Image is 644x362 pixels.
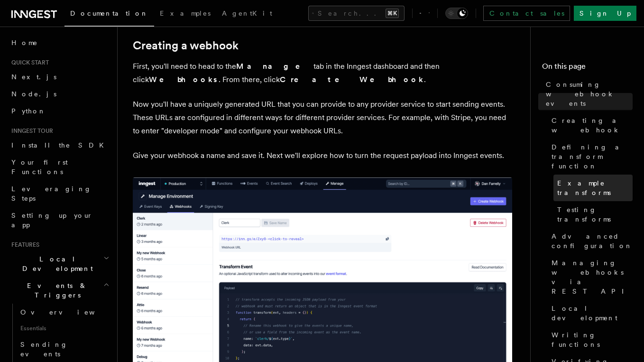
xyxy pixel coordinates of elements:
a: Examples [154,3,216,26]
a: Next.js [8,68,111,85]
a: Overview [17,304,111,321]
span: Node.js [11,90,56,98]
span: Example transforms [557,178,633,197]
a: Creating a webhook [548,112,633,139]
span: Advanced configuration [552,232,633,251]
p: Give your webhook a name and save it. Next we'll explore how to turn the request payload into Inn... [133,149,512,162]
span: Consuming webhook events [546,80,633,108]
a: Defining a transform function [548,139,633,175]
span: Your first Functions [11,158,68,176]
a: Documentation [64,3,154,27]
a: Advanced configuration [548,228,633,254]
strong: Webhooks [149,75,219,84]
a: Leveraging Steps [8,180,111,207]
button: Toggle dark mode [445,8,468,19]
span: Defining a transform function [552,142,633,171]
a: Sign Up [574,6,636,21]
a: Your first Functions [8,154,111,180]
a: Node.js [8,85,111,102]
a: Setting up your app [8,207,111,233]
a: Local development [548,300,633,326]
span: AgentKit [222,9,272,17]
span: Sending events [20,341,68,358]
span: Documentation [70,9,148,17]
a: Writing functions [548,326,633,353]
span: Local development [552,304,633,323]
span: Local Development [8,254,103,273]
span: Essentials [17,321,111,336]
a: AgentKit [216,3,278,26]
span: Inngest tour [8,127,53,135]
span: Leveraging Steps [11,185,92,202]
h4: On this page [542,61,633,76]
button: Local Development [8,251,111,277]
span: Next.js [11,73,56,81]
span: Managing webhooks via REST API [552,258,633,296]
a: Home [8,34,111,51]
span: Creating a webhook [552,116,633,135]
a: Testing transforms [553,201,633,228]
a: Contact sales [483,6,570,21]
span: Python [11,107,46,115]
strong: Create Webhook [280,75,424,84]
p: Now you'll have a uniquely generated URL that you can provide to any provider service to start se... [133,98,512,138]
span: Home [11,38,38,47]
span: Setting up your app [11,212,93,229]
span: Events & Triggers [8,281,103,300]
a: Python [8,102,111,120]
kbd: ⌘K [386,9,399,18]
a: Managing webhooks via REST API [548,254,633,300]
strong: Manage [236,62,313,71]
a: Consuming webhook events [542,76,633,112]
span: Overview [20,308,118,316]
span: Install the SDK [11,141,110,149]
a: Example transforms [553,175,633,201]
button: Events & Triggers [8,277,111,304]
a: Install the SDK [8,137,111,154]
p: First, you'll need to head to the tab in the Inngest dashboard and then click . From there, click . [133,60,512,86]
button: Search...⌘K [308,6,405,21]
span: Quick start [8,59,49,66]
span: Features [8,241,39,249]
span: Writing functions [552,330,633,349]
a: Creating a webhook [133,39,239,52]
span: Testing transforms [557,205,633,224]
span: Examples [160,9,211,17]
